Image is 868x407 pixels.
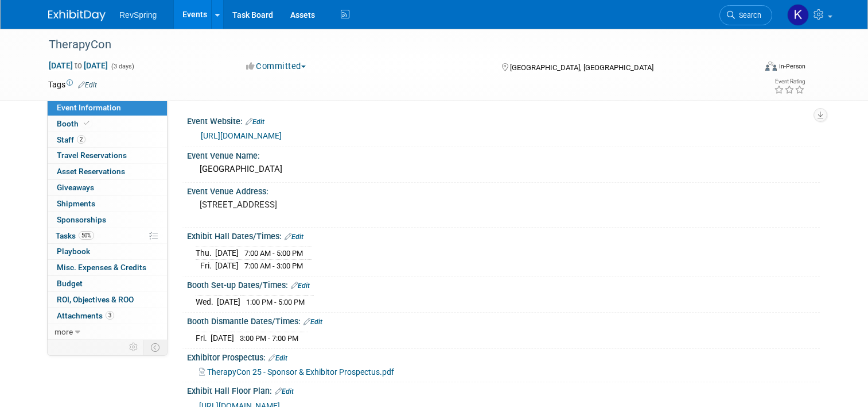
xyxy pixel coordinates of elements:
div: TherapyCon [45,34,741,55]
a: Edit [291,282,310,290]
a: Edit [275,387,294,396]
a: Misc. Expenses & Credits [48,260,167,275]
i: Booth reservation complete [84,120,89,126]
td: Tags [48,79,97,90]
a: Event Information [48,100,167,116]
div: Booth Dismantle Dates/Times: [187,313,820,328]
a: Edit [246,118,264,126]
a: TherapyCon 25 - Sponsor & Exhibitor Prospectus.pdf [199,367,394,377]
span: Attachments [57,311,114,320]
span: Giveaways [57,183,94,192]
span: [GEOGRAPHIC_DATA], [GEOGRAPHIC_DATA] [510,63,653,72]
span: 3:00 PM - 7:00 PM [240,334,298,343]
span: to [73,61,84,70]
td: Fri. [196,260,215,272]
span: Booth [57,119,92,128]
span: 3 [106,311,114,320]
td: Wed. [196,296,217,308]
div: Exhibit Hall Dates/Times: [187,228,820,243]
a: Staff2 [48,132,167,148]
a: Edit [285,233,303,241]
img: ExhibitDay [48,10,106,21]
span: 7:00 AM - 3:00 PM [244,262,303,270]
span: Budget [57,279,83,288]
div: Event Website: [187,113,820,128]
a: Edit [268,354,287,362]
td: Fri. [196,332,211,344]
a: Playbook [48,244,167,259]
div: Booth Set-up Dates/Times: [187,277,820,291]
span: 50% [79,231,94,240]
div: Event Format [694,60,805,77]
a: Edit [78,81,97,89]
td: Personalize Event Tab Strip [124,340,144,355]
span: 7:00 AM - 5:00 PM [244,249,303,258]
a: Giveaways [48,180,167,195]
a: Budget [48,276,167,291]
a: Tasks50% [48,228,167,244]
span: Misc. Expenses & Credits [57,263,146,272]
a: Travel Reservations [48,148,167,163]
span: Playbook [57,247,90,256]
div: In-Person [779,62,805,71]
span: TherapyCon 25 - Sponsor & Exhibitor Prospectus.pdf [207,367,394,377]
div: Exhibitor Prospectus: [187,349,820,364]
a: [URL][DOMAIN_NAME] [201,131,282,140]
span: Shipments [57,199,95,208]
img: Format-Inperson.png [765,62,777,71]
span: RevSpring [119,10,157,20]
span: Staff [57,135,85,144]
td: Thu. [196,247,215,260]
span: Sponsorships [57,215,106,224]
a: Attachments3 [48,308,167,324]
a: Asset Reservations [48,164,167,179]
span: more [55,327,73,336]
div: Exhibit Hall Floor Plan: [187,382,820,397]
span: (3 days) [110,63,134,70]
span: 1:00 PM - 5:00 PM [246,298,305,306]
div: [GEOGRAPHIC_DATA] [196,160,811,178]
img: Kelsey Culver [787,4,809,26]
td: [DATE] [215,260,239,272]
span: Asset Reservations [57,167,125,176]
div: Event Venue Address: [187,183,820,197]
span: [DATE] [DATE] [48,60,108,71]
span: ROI, Objectives & ROO [57,295,134,304]
td: [DATE] [211,332,234,344]
a: ROI, Objectives & ROO [48,292,167,308]
a: Search [719,5,772,25]
a: more [48,324,167,340]
td: Toggle Event Tabs [144,340,168,355]
a: Edit [303,318,322,326]
span: Travel Reservations [57,151,127,160]
span: 2 [77,135,85,144]
a: Shipments [48,196,167,212]
a: Booth [48,116,167,132]
span: Event Information [57,103,121,112]
div: Event Rating [774,79,805,85]
div: Event Venue Name: [187,147,820,162]
span: Search [735,11,761,20]
td: [DATE] [215,247,239,260]
pre: [STREET_ADDRESS] [200,199,438,210]
button: Committed [242,60,310,72]
a: Sponsorships [48,212,167,228]
td: [DATE] [217,296,240,308]
span: Tasks [56,231,94,240]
